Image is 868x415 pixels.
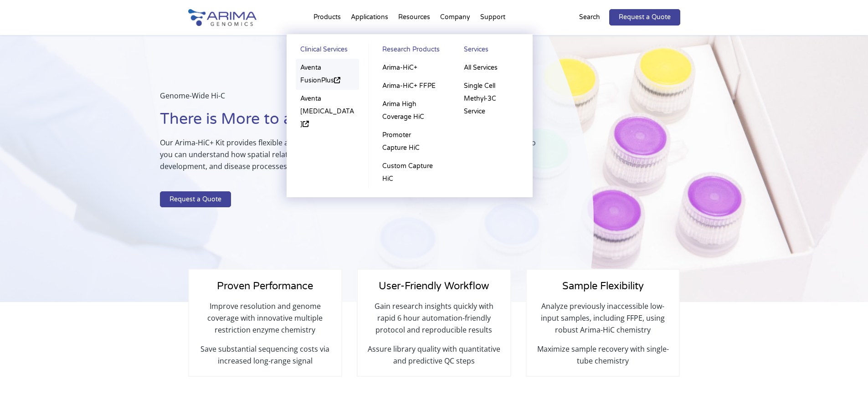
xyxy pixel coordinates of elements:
span: Proven Performance [217,280,313,292]
input: Other [202,186,208,192]
span: Capture Hi-C [10,138,45,147]
p: Analyze previously inaccessible low-input samples, including FFPE, using robust Arima-HiC chemistry [536,300,670,343]
a: Clinical Services [296,43,360,59]
span: Other [10,210,26,218]
a: Research Products [378,43,441,59]
p: Maximize sample recovery with single-tube chemistry [536,343,670,367]
a: Arima-HiC+ [378,59,441,77]
span: Gene Regulation [210,138,255,147]
input: High Coverage Hi-C [2,151,8,157]
a: Custom Capture HiC [378,157,441,188]
input: Gene Regulation [202,139,208,145]
span: Hi-C [10,127,22,135]
img: Arima-Genomics-logo [188,9,257,26]
span: Single-Cell Methyl-3C [10,174,67,182]
a: Request a Quote [160,191,231,208]
span: Hi-C for FFPE [10,162,46,170]
span: Sample Flexibility [562,280,644,292]
p: Gain research insights quickly with rapid 6 hour automation-friendly protocol and reproducible re... [367,300,501,343]
p: Improve resolution and genome coverage with innovative multiple restriction enzyme chemistry [198,300,332,343]
p: Our Arima-HiC+ Kit provides flexible and robust solutions for exploring both genome sequence + st... [160,137,548,179]
a: Request a Quote [609,9,680,26]
p: Assure library quality with quantitative and predictive QC steps [367,343,501,367]
span: High Coverage Hi-C [10,150,63,159]
span: Epigenetics [210,150,241,159]
p: Genome-Wide Hi-C [160,90,548,109]
input: Library Prep [2,186,8,192]
span: What is your area of interest? [200,113,279,121]
a: Aventa FusionPlus [296,59,360,90]
a: All Services [459,59,523,77]
a: Arima High Coverage HiC [378,95,441,126]
span: Structural Variant Discovery [210,174,286,182]
input: Arima Bioinformatics Platform [2,198,8,204]
span: Other [210,186,226,194]
span: Last name [200,0,228,9]
span: Arima Bioinformatics Platform [10,198,92,206]
input: Human Health [202,163,208,169]
h1: There is More to a Genome than Just Sequence [160,109,548,137]
a: Single Cell Methyl-3C Service [459,77,523,121]
a: Promoter Capture HiC [378,126,441,157]
span: Human Health [210,162,250,170]
input: Genome Assembly [202,127,208,133]
span: State [200,75,214,83]
input: Structural Variant Discovery [202,174,208,180]
input: Capture Hi-C [2,139,8,145]
input: Epigenetics [202,151,208,157]
a: Arima-HiC+ FFPE [378,77,441,95]
span: Library Prep [10,186,44,194]
p: Save substantial sequencing costs via increased long-range signal [198,343,332,367]
a: Services [459,43,523,59]
span: Genome Assembly [210,127,261,135]
input: Single-Cell Methyl-3C [2,174,8,180]
a: Aventa [MEDICAL_DATA] [296,90,360,133]
span: User-Friendly Workflow [379,280,489,292]
input: Hi-C [2,127,8,133]
input: Other [2,210,8,216]
input: Hi-C for FFPE [2,163,8,169]
p: Search [579,11,600,23]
